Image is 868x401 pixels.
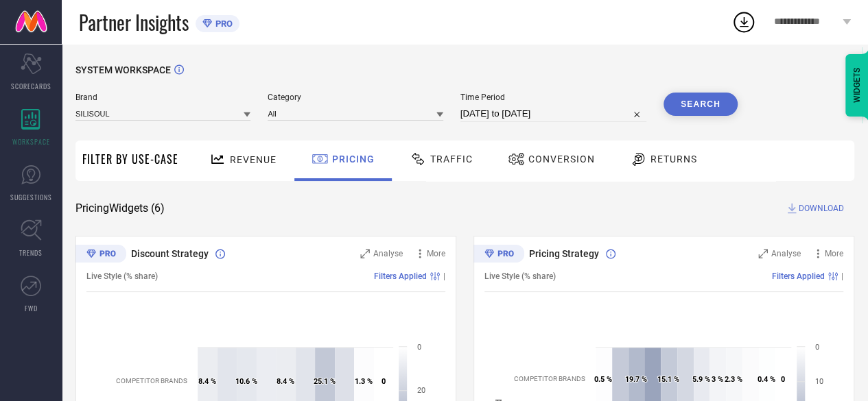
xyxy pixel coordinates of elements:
div: Premium [75,245,126,265]
input: Select time period [460,106,646,122]
text: 8.4 % [198,377,216,386]
button: Search [664,93,738,116]
text: 8.4 % [277,377,294,386]
span: Brand [75,93,250,102]
span: SUGGESTIONS [10,192,52,202]
text: COMPETITOR BRANDS [514,375,585,382]
span: More [825,249,843,258]
span: WORKSPACE [12,136,50,147]
text: 0 [781,375,785,384]
svg: Zoom [758,249,768,258]
span: Returns [650,154,697,165]
span: Pricing Widgets ( 6 ) [75,202,165,215]
text: 0 [417,343,421,352]
span: Partner Insights [79,8,189,36]
span: More [427,249,445,258]
text: 10 [815,377,823,386]
span: | [443,271,445,281]
span: DOWNLOAD [799,202,844,215]
text: 0 [382,377,386,386]
span: Analyse [373,249,403,258]
span: Filters Applied [374,271,427,281]
text: 15.1 % [657,375,679,384]
span: Pricing Strategy [529,248,599,259]
text: COMPETITOR BRANDS [116,377,187,385]
text: 10.6 % [235,377,257,386]
text: 5.9 % [692,375,710,384]
span: Pricing [332,154,375,165]
span: Traffic [430,154,473,165]
text: 1.3 % [355,377,373,386]
span: | [841,271,843,281]
span: SYSTEM WORKSPACE [75,64,171,75]
span: Category [268,93,443,102]
text: 3 % [712,375,723,384]
text: 0 [815,343,819,352]
text: 0.5 % [594,375,612,384]
span: Analyse [771,249,801,258]
span: Time Period [460,93,646,102]
text: 2.3 % [725,375,742,384]
span: Revenue [230,154,277,165]
div: Premium [473,245,524,265]
div: Open download list [731,10,756,34]
span: TRENDS [19,247,43,258]
span: Live Style (% share) [484,271,556,281]
text: 0.4 % [758,375,775,384]
text: 25.1 % [314,377,336,386]
span: PRO [212,19,233,29]
span: Conversion [528,154,595,165]
svg: Zoom [360,249,370,258]
span: Live Style (% share) [86,271,158,281]
span: Discount Strategy [131,248,209,259]
span: Filter By Use-Case [82,151,178,167]
text: 19.7 % [625,375,647,384]
span: Filters Applied [772,271,825,281]
span: FWD [25,303,38,313]
span: SCORECARDS [11,81,51,91]
text: 20 [417,386,425,395]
